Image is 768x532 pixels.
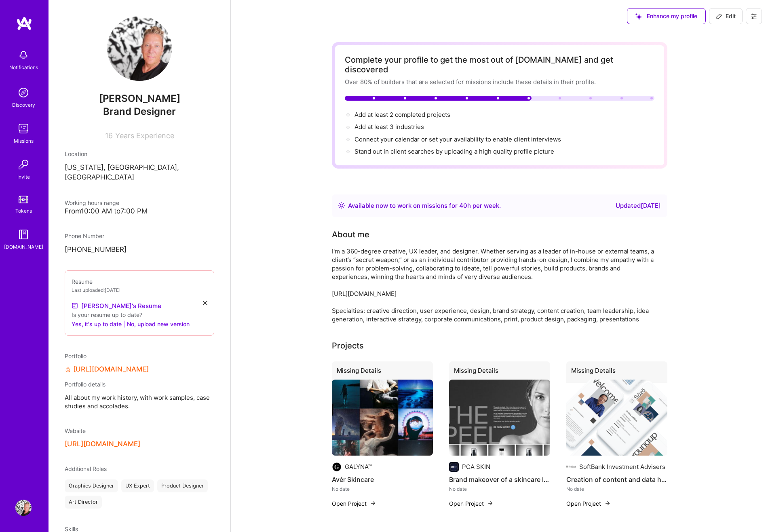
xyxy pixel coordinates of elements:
div: No date [332,485,433,493]
div: No date [566,485,667,493]
img: Invite [15,156,32,173]
div: GALYNA™ [345,462,372,471]
div: Over 80% of builders that are selected for missions include these details in their profile. [345,78,654,86]
div: [DOMAIN_NAME] [4,243,43,251]
span: Add at least 2 completed projects [354,111,450,118]
img: guide book [15,226,32,243]
div: Art Director [65,496,102,509]
img: Creation of content and data hubs for Softbank Vision Fund [566,380,667,456]
div: SoftBank Investment Advisers [579,462,665,471]
span: [PERSON_NAME] [65,93,214,105]
div: Projects [332,340,364,352]
img: Avér Skincare [332,380,433,456]
div: Available now to work on missions for h per week . [348,201,501,211]
span: Connect your calendar or set your availability to enable client interviews [354,135,561,143]
p: [US_STATE], [GEOGRAPHIC_DATA], [GEOGRAPHIC_DATA] [65,163,214,182]
img: Company logo [332,462,342,472]
img: discovery [15,84,32,101]
div: Graphics Designer [65,479,118,492]
span: Resume [72,278,93,285]
div: Missing Details [566,361,667,383]
span: Website [65,427,86,434]
div: Missions [14,137,34,145]
button: Open Project [332,499,376,508]
span: Working hours range [65,199,119,206]
a: [PERSON_NAME]'s Resume [72,301,161,310]
div: From 10:00 AM to 7:00 PM [65,207,214,215]
span: Additional Roles [65,465,107,472]
div: Notifications [9,63,38,72]
span: 16 [105,131,113,140]
div: Updated [DATE] [616,201,661,211]
h4: Avér Skincare [332,474,433,485]
span: Phone Number [65,232,104,239]
div: PCA SKIN [462,462,490,471]
span: 40 [459,202,467,209]
h4: Creation of content and data hubs for Softbank Vision Fund [566,474,667,485]
button: No, upload new version [127,319,190,329]
img: User Avatar [15,500,32,516]
div: No date [449,485,550,493]
a: User Avatar [13,500,34,516]
img: arrow-right [487,500,494,507]
button: [URL][DOMAIN_NAME] [65,440,140,448]
h4: Brand makeover of a skincare line PCA Skin [449,474,550,485]
button: Open Project [449,499,494,508]
button: Edit [709,8,743,24]
div: Tokens [15,207,32,215]
img: teamwork [15,120,32,137]
span: All about my work history, with work samples, case studies and accolades. [65,393,214,410]
i: icon Close [203,301,207,305]
button: Open Project [566,499,611,508]
span: | [123,320,125,328]
img: Company logo [449,462,459,472]
span: Portfolio [65,353,87,359]
span: Years Experience [115,131,174,140]
div: About me [332,228,369,241]
img: Brand makeover of a skincare line PCA Skin [449,380,550,456]
div: Location [65,150,214,158]
div: Invite [17,173,30,181]
p: [PHONE_NUMBER] [65,245,214,255]
img: logo [16,16,32,31]
div: Missing Details [449,361,550,383]
div: Portfolio details [65,380,214,388]
div: Stand out in client searches by uploading a high quality profile picture [354,147,554,156]
img: arrow-right [604,500,611,507]
span: Brand Designer [103,106,176,117]
button: Enhance my profile [627,8,706,24]
i: icon SuggestedTeams [635,13,642,20]
img: Resume [72,302,78,309]
div: I'm a 360-degree creative, UX leader, and designer. Whether serving as a leader of in-house or ex... [332,247,655,323]
a: [URL][DOMAIN_NAME] [73,365,149,374]
img: tokens [19,196,28,203]
div: UX Expert [121,479,154,492]
span: Add at least 3 industries [354,123,424,131]
div: Is your resume up to date? [72,310,207,319]
span: Edit [716,12,736,20]
img: Availability [338,202,345,209]
img: arrow-right [370,500,376,507]
img: bell [15,47,32,63]
div: Product Designer [157,479,208,492]
button: Yes, it's up to date [72,319,122,329]
div: Complete your profile to get the most out of [DOMAIN_NAME] and get discovered [345,55,654,74]
img: User Avatar [107,16,172,81]
span: Enhance my profile [635,12,697,20]
div: Discovery [12,101,35,109]
div: Last uploaded: [DATE] [72,286,207,294]
img: Company logo [566,462,576,472]
div: Missing Details [332,361,433,383]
